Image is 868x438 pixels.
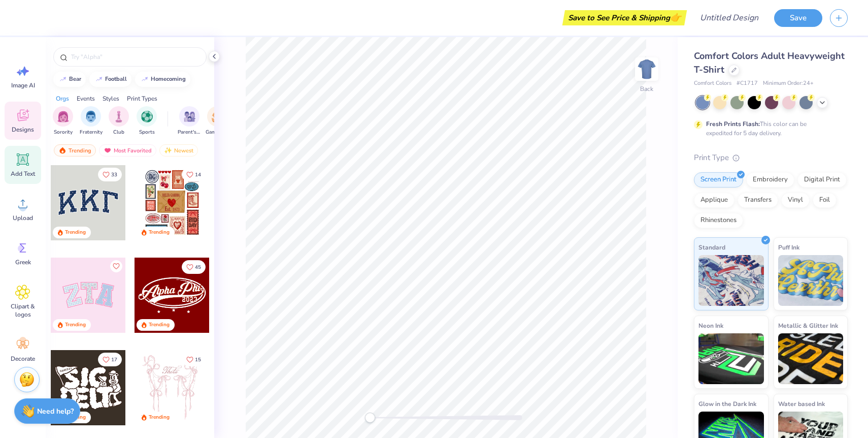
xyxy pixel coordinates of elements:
img: Metallic & Glitter Ink [778,333,844,384]
span: Water based Ink [778,398,825,409]
span: Comfort Colors Adult Heavyweight T-Shirt [694,50,845,76]
img: newest.gif [164,147,172,154]
div: Trending [149,414,170,421]
img: trend_line.gif [141,76,149,82]
span: Image AI [11,81,35,89]
img: Puff Ink [778,255,844,306]
div: Print Type [694,152,848,164]
div: filter for Sports [137,106,157,136]
input: Untitled Design [692,8,766,28]
div: Styles [103,94,119,103]
div: filter for Parent's Weekend [178,106,201,136]
div: Embroidery [746,172,794,187]
strong: Fresh Prints Flash: [706,120,760,128]
img: Sorority Image [57,111,69,122]
input: Try "Alpha" [70,52,200,62]
div: Trending [149,229,170,236]
span: Parent's Weekend [178,129,201,136]
span: 👉 [670,11,681,23]
button: filter button [80,106,103,136]
button: Like [182,168,206,181]
div: Transfers [738,193,778,208]
div: Rhinestones [694,213,743,228]
span: Sports [139,129,155,136]
button: filter button [178,106,201,136]
button: bear [53,72,86,87]
button: Like [182,353,206,366]
div: Digital Print [797,172,847,187]
span: Game Day [206,129,229,136]
span: 17 [111,357,117,362]
span: Metallic & Glitter Ink [778,320,838,331]
div: Trending [149,321,170,329]
div: Save to See Price & Shipping [565,10,684,25]
img: Neon Ink [698,333,764,384]
div: Trending [65,229,86,236]
span: 33 [111,172,117,177]
button: Like [98,353,122,366]
div: filter for Club [109,106,129,136]
span: Greek [15,258,31,266]
button: Like [110,260,122,272]
img: Game Day Image [212,111,223,122]
div: Screen Print [694,172,743,187]
img: Fraternity Image [85,111,96,122]
div: football [105,76,127,82]
img: trend_line.gif [59,76,67,82]
div: bear [69,76,81,82]
img: most_fav.gif [104,147,112,154]
div: Accessibility label [365,413,375,423]
img: trending.gif [58,147,66,154]
img: Sports Image [141,111,153,122]
div: Applique [694,193,735,208]
span: Standard [698,242,725,253]
button: football [89,72,131,87]
span: 15 [195,357,201,362]
span: Glow in the Dark Ink [698,398,756,409]
button: Like [182,260,206,274]
div: Back [640,84,653,93]
button: homecoming [135,72,190,87]
div: homecoming [151,76,186,82]
div: filter for Sorority [53,106,73,136]
div: filter for Fraternity [80,106,103,136]
button: filter button [53,106,73,136]
span: Add Text [11,170,35,178]
img: trend_line.gif [95,76,103,82]
span: Comfort Colors [694,79,731,88]
img: Standard [698,255,764,306]
span: # C1717 [737,79,758,88]
button: Like [98,168,122,181]
div: Foil [813,193,837,208]
span: Neon Ink [698,320,723,331]
div: Most Favorited [99,144,156,157]
div: Newest [159,144,198,157]
span: Fraternity [80,129,103,136]
button: filter button [206,106,229,136]
div: Trending [54,144,96,157]
span: Decorate [11,355,35,363]
img: Back [637,59,657,79]
span: Minimum Order: 24 + [763,79,814,88]
div: Orgs [56,94,69,103]
button: filter button [137,106,157,136]
button: Save [774,9,822,27]
div: This color can be expedited for 5 day delivery. [706,119,831,138]
span: Sorority [54,129,73,136]
span: Club [113,129,124,136]
span: Clipart & logos [6,302,40,319]
button: filter button [109,106,129,136]
span: Puff Ink [778,242,799,253]
div: Trending [65,321,86,329]
span: 14 [195,172,201,177]
span: Upload [13,214,33,222]
span: 45 [195,265,201,270]
div: Events [77,94,95,103]
img: Parent's Weekend Image [184,111,195,122]
span: Designs [12,126,34,134]
strong: Need help? [37,406,74,416]
div: filter for Game Day [206,106,229,136]
img: Club Image [113,111,124,122]
div: Print Types [127,94,157,103]
div: Vinyl [781,193,810,208]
